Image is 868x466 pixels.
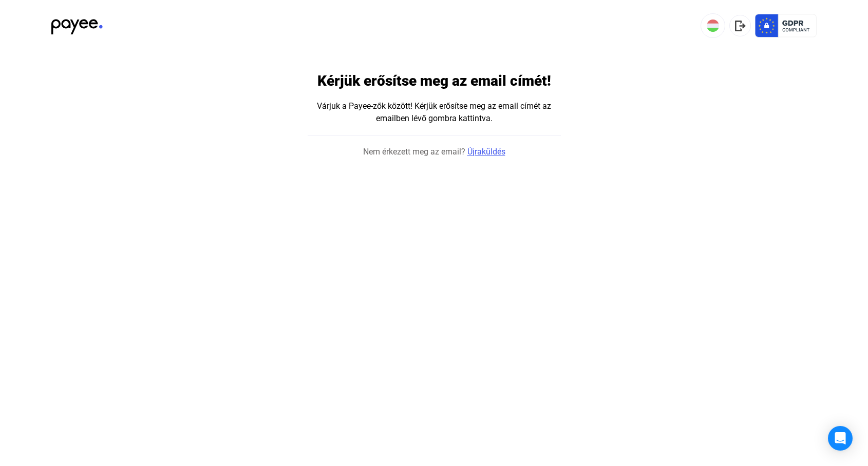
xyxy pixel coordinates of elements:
[707,20,719,32] img: HU
[735,21,746,31] img: logout-grey
[317,72,551,90] h1: Kérjük erősítse meg az email címét!
[701,13,725,38] button: HU
[51,13,103,34] img: black-payee-blue-dot.svg
[755,13,817,38] img: gdpr
[828,426,853,451] div: Open Intercom Messenger
[308,100,561,125] div: Várjuk a Payee-zők között! Kérjük erősítse meg az email címét az emailben lévő gombra kattintva.
[467,146,505,158] a: Újraküldés
[729,15,751,36] button: logout-grey
[363,146,465,158] span: Nem érkezett meg az email?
